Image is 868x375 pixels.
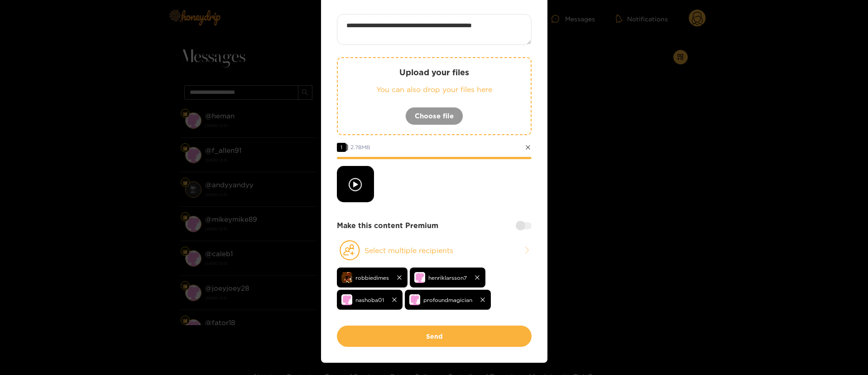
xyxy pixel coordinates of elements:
[409,294,420,305] img: no-avatar.png
[355,295,384,305] span: nashoba01
[428,273,467,283] span: henriklarsson7
[350,144,370,150] span: 2.78 MB
[414,272,425,283] img: no-avatar.png
[341,272,352,283] img: upxnl-screenshot_20250725_032726_gallery.jpg
[337,143,346,152] span: 1
[337,220,438,231] strong: Make this content Premium
[337,240,532,261] button: Select multiple recipients
[405,107,463,125] button: Choose file
[356,84,513,95] p: You can also drop your files here
[341,294,352,305] img: no-avatar.png
[337,326,532,347] button: Send
[423,295,472,305] span: profoundmagician
[356,67,513,78] p: Upload your files
[355,273,389,283] span: robbiedimes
